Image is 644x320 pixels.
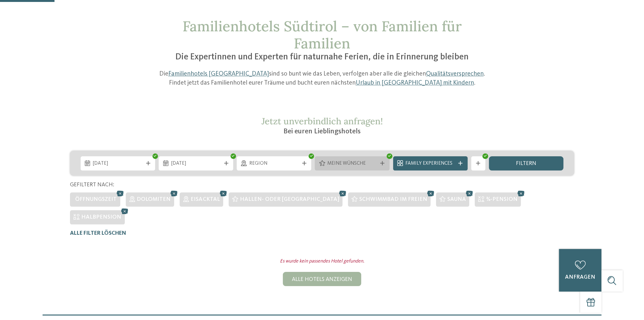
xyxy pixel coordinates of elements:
[64,258,579,265] div: Es wurde kein passendes Hotel gefunden.
[191,197,220,202] span: Eisacktal
[70,182,114,188] span: Gefiltert nach:
[137,197,171,202] span: Dolomiten
[175,53,469,62] span: Die Expertinnen und Experten für naturnahe Ferien, die in Erinnerung bleiben
[283,128,361,135] span: Bei euren Lieblingshotels
[283,272,361,286] div: Alle Hotels anzeigen
[182,17,461,52] span: Familienhotels Südtirol – von Familien für Familien
[154,70,491,88] p: Die sind so bunt wie das Leben, verfolgen aber alle die gleichen . Findet jetzt das Familienhotel...
[327,160,377,167] span: Meine Wünsche
[171,160,221,167] span: [DATE]
[81,214,121,220] span: Halbpension
[565,274,595,280] span: anfragen
[486,197,517,202] span: ¾-Pension
[359,197,427,202] span: Schwimmbad im Freien
[70,231,126,236] span: Alle Filter löschen
[168,71,269,77] a: Familienhotels [GEOGRAPHIC_DATA]
[405,160,455,167] span: Family Experiences
[261,115,382,127] span: Jetzt unverbindlich anfragen!
[355,80,474,86] a: Urlaub in [GEOGRAPHIC_DATA] mit Kindern
[240,197,339,202] span: Hallen- oder [GEOGRAPHIC_DATA]
[75,197,117,202] span: Öffnungszeit
[249,160,299,167] span: Region
[426,71,483,77] a: Qualitätsversprechen
[447,197,466,202] span: Sauna
[93,160,143,167] span: [DATE]
[559,249,601,292] a: anfragen
[516,161,536,167] span: filtern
